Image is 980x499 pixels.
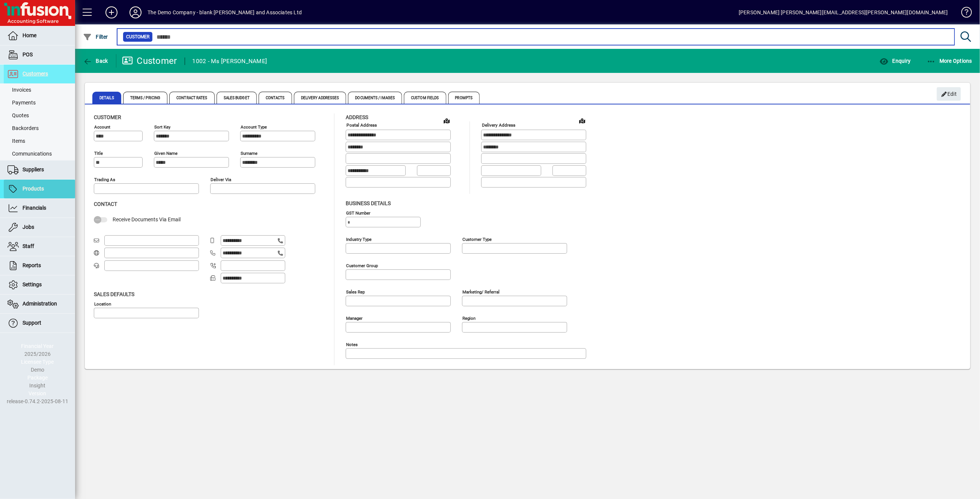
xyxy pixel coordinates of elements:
mat-label: Given name [154,151,178,156]
div: The Demo Company - blank [PERSON_NAME] and Associates Ltd [148,6,302,18]
mat-label: Account Type [241,124,267,130]
a: Communications [4,147,75,160]
a: Home [4,26,75,45]
div: 1002 - Ms [PERSON_NAME] [193,55,267,67]
span: Sales defaults [94,291,134,297]
button: Profile [123,6,148,19]
span: Contacts [259,92,292,104]
button: More Options [925,54,974,68]
span: Reports [23,262,41,268]
span: Version [29,390,47,396]
span: Products [23,186,44,192]
span: Contact [94,201,117,207]
mat-label: Manager [346,315,363,321]
button: Back [81,54,110,68]
a: Staff [4,237,75,256]
span: Licensee Type [21,359,54,365]
span: Settings [23,281,42,287]
mat-label: Trading as [94,177,115,182]
span: Enquiry [879,58,911,64]
a: Jobs [4,218,75,237]
span: Details [92,92,121,104]
div: Customer [122,55,177,67]
span: Delivery Addresses [294,92,346,104]
span: Home [23,32,36,38]
span: Address [346,114,368,120]
mat-label: Customer type [462,236,492,242]
a: Quotes [4,109,75,122]
span: Payments [8,100,36,106]
span: Prompts [448,92,480,104]
span: Financial Year [21,343,54,349]
span: Customer [94,114,121,120]
span: Business details [346,200,391,206]
a: Reports [4,256,75,275]
span: Custom Fields [404,92,446,104]
mat-label: Title [94,151,103,156]
a: Support [4,314,75,333]
span: Suppliers [23,166,44,172]
a: Products [4,180,75,198]
a: Suppliers [4,160,75,179]
span: Communications [8,151,52,157]
span: Contract Rates [169,92,214,104]
span: Items [8,138,25,144]
span: Filter [83,34,108,40]
a: POS [4,45,75,64]
mat-label: Sort key [154,124,170,130]
span: Administration [23,301,57,307]
span: Documents / Images [348,92,402,104]
span: Jobs [23,224,34,230]
span: Customer [126,33,149,41]
a: Items [4,135,75,147]
a: Backorders [4,122,75,135]
a: Administration [4,295,75,313]
a: Invoices [4,83,75,96]
button: Enquiry [878,54,912,68]
app-page-header-button: Back [75,54,116,68]
mat-label: Account [94,124,110,130]
span: Customers [23,71,48,77]
a: Settings [4,275,75,294]
span: Sales Budget [217,92,257,104]
div: [PERSON_NAME] [PERSON_NAME][EMAIL_ADDRESS][PERSON_NAME][DOMAIN_NAME] [739,6,948,18]
span: Package [27,375,48,381]
span: Back [83,58,108,64]
mat-label: Notes [346,342,358,347]
a: Payments [4,96,75,109]
span: Support [23,320,41,326]
mat-label: Location [94,301,111,306]
mat-label: Surname [241,151,257,156]
button: Filter [81,30,110,44]
span: Terms / Pricing [123,92,168,104]
button: Add [99,6,123,19]
span: Invoices [8,87,31,93]
button: Edit [937,87,961,101]
span: Staff [23,243,34,249]
mat-label: Deliver via [211,177,231,182]
mat-label: Customer group [346,263,378,268]
span: More Options [927,58,972,64]
span: Backorders [8,125,39,131]
mat-label: Marketing/ Referral [462,289,500,294]
span: POS [23,51,33,57]
a: Knowledge Base [956,2,971,26]
span: Financials [23,205,46,211]
span: Edit [941,88,957,100]
mat-label: GST Number [346,210,370,215]
mat-label: Region [462,315,476,321]
span: Receive Documents Via Email [113,216,181,222]
mat-label: Industry type [346,236,372,242]
a: View on map [576,115,588,127]
a: View on map [441,115,453,127]
mat-label: Sales rep [346,289,365,294]
a: Financials [4,199,75,218]
span: Quotes [8,112,29,118]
